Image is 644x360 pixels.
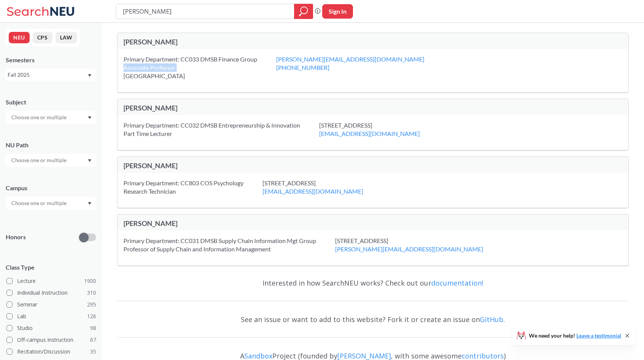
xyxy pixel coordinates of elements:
div: NU Path [6,141,96,149]
svg: Dropdown arrow [88,202,92,205]
span: 35 [90,347,96,356]
div: Subject [6,98,96,106]
div: [STREET_ADDRESS] [335,237,502,253]
button: LAW [55,32,77,43]
div: [PERSON_NAME] [123,38,373,46]
svg: Dropdown arrow [88,116,92,119]
div: [PERSON_NAME] [123,219,373,227]
a: [EMAIL_ADDRESS][DOMAIN_NAME] [319,130,420,137]
a: GitHub [480,315,503,324]
span: 98 [90,324,96,332]
label: Seminar [6,300,96,309]
a: [EMAIL_ADDRESS][DOMAIN_NAME] [263,188,363,195]
div: Dropdown arrow [6,111,96,124]
label: Individual Instruction [6,288,96,298]
a: documentation! [431,278,483,287]
label: Lecture [6,276,96,286]
input: Choose one or multiple [8,113,71,122]
svg: Dropdown arrow [88,159,92,162]
input: Choose one or multiple [8,199,71,208]
button: CPS [33,32,52,43]
div: Fall 2025 [8,71,87,79]
div: Primary Department: CC033 DMSB Finance Group Associate Professor [GEOGRAPHIC_DATA] [123,55,276,80]
div: Fall 2025Dropdown arrow [6,69,96,81]
div: [PERSON_NAME] [123,104,373,112]
span: Class Type [6,263,96,272]
div: Dropdown arrow [6,197,96,210]
span: We need your help! [529,333,621,338]
div: Campus [6,184,96,192]
span: 295 [87,300,96,309]
a: [PERSON_NAME][EMAIL_ADDRESS][DOMAIN_NAME] [335,245,483,253]
span: 1900 [84,277,96,285]
label: Lab [6,311,96,321]
div: Primary Department: CC032 DMSB Entrepreneurship & Innovation Part Time Lecturer [123,121,319,138]
svg: Dropdown arrow [88,74,92,77]
div: Dropdown arrow [6,154,96,167]
div: See an issue or want to add to this website? Fork it or create an issue on . [117,308,629,330]
label: Recitation/Discussion [6,347,96,357]
a: [PHONE_NUMBER] [276,64,329,71]
a: Leave a testimonial [576,332,621,339]
span: 126 [87,312,96,321]
div: magnifying glass [294,4,313,19]
span: 67 [90,336,96,344]
label: Off-campus instruction [6,335,96,345]
div: Interested in how SearchNEU works? Check out our [117,272,629,294]
svg: magnifying glass [299,6,308,17]
div: Primary Department: CC031 DMSB Supply Chain Information Mgt Group Professor of Supply Chain and I... [123,237,335,253]
div: Primary Department: CC803 COS Psychology Research Technician [123,179,263,196]
div: Semesters [6,56,96,64]
input: Class, professor, course number, "phrase" [122,5,289,18]
div: [STREET_ADDRESS] [319,121,439,138]
p: Honors [6,233,26,242]
label: Studio [6,323,96,333]
div: A Project (founded by , with some awesome ) [117,345,629,360]
div: [PERSON_NAME] [123,161,373,170]
button: NEU [9,32,30,43]
div: [STREET_ADDRESS] [263,179,382,196]
input: Choose one or multiple [8,156,71,165]
span: 310 [87,289,96,297]
a: [PERSON_NAME][EMAIL_ADDRESS][DOMAIN_NAME] [276,55,424,63]
button: Sign In [322,4,353,19]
